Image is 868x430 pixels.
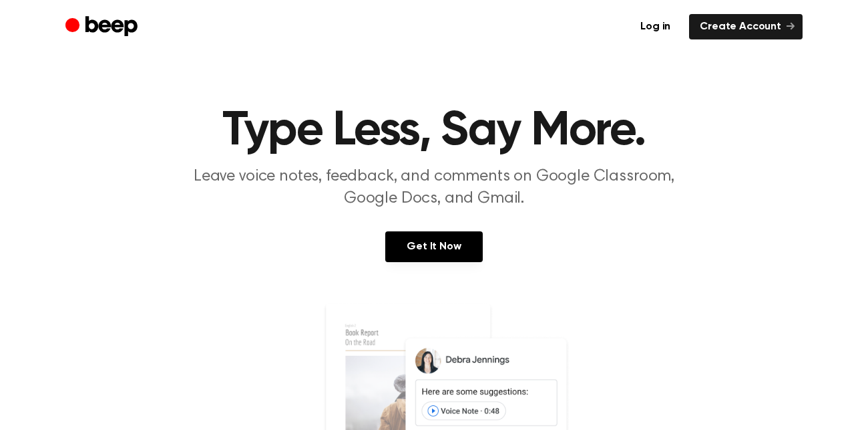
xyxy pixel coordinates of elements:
[65,14,141,40] a: Beep
[689,14,803,39] a: Create Account
[92,107,776,155] h1: Type Less, Say More.
[178,166,690,210] p: Leave voice notes, feedback, and comments on Google Classroom, Google Docs, and Gmail.
[385,231,482,262] a: Get It Now
[630,14,681,39] a: Log in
